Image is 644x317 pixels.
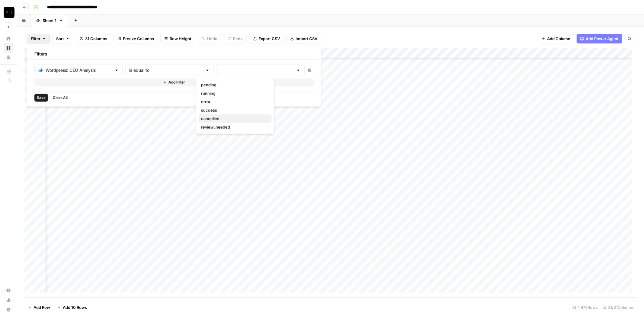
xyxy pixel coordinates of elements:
button: Redo [224,34,247,43]
span: Add 10 Rows [63,304,87,310]
button: Workspace: Paragon (Prod) [4,5,13,20]
span: Add Filter [168,80,185,85]
span: Clear All [53,95,68,101]
span: Add Power Agent [586,36,619,42]
div: Filters [30,49,319,60]
span: Add Column [547,36,570,42]
div: Sheet 1 [43,18,56,24]
span: cancelled [201,116,267,122]
button: Add Filter [34,78,314,86]
button: Undo [198,34,221,43]
span: Export CSV [258,36,280,42]
span: Save [37,95,46,101]
a: Sheet 1 [31,14,68,27]
button: Add Power Agent [577,34,622,43]
a: Home [4,34,13,43]
button: Freeze Columns [114,34,158,43]
span: 31 Columns [85,36,107,42]
button: 31 Columns [76,34,111,43]
button: Add Row [24,303,54,312]
a: Browse [4,43,13,53]
button: Row Height [160,34,195,43]
button: Export CSV [249,34,284,43]
img: Paragon (Prod) Logo [4,7,14,18]
a: Usage [4,295,13,305]
a: Your Data [4,53,13,62]
a: Settings [4,286,13,295]
span: Freeze Columns [123,36,154,42]
div: 31/31 Columns [600,303,637,312]
button: Help + Support [4,305,13,315]
span: success [201,107,267,113]
span: Row Height [170,36,191,42]
button: Clear All [50,94,70,102]
span: Redo [233,36,243,42]
span: Sort [56,36,64,42]
span: Filter [31,36,40,42]
span: Import CSV [296,36,317,42]
button: Add Column [538,34,574,43]
button: Add 10 Rows [54,303,91,312]
span: review_needed [201,124,267,130]
input: Wordpress: CEO Analysis [46,67,112,73]
span: running [201,90,267,96]
button: Sort [52,34,73,43]
span: pending [201,82,267,88]
div: Filter [27,46,321,107]
button: Import CSV [286,34,321,43]
button: Filter [27,34,50,43]
span: error [201,99,267,105]
input: is equal to [129,67,203,73]
span: Undo [207,36,217,42]
span: Add Row [34,304,50,310]
button: Save [34,94,48,102]
div: 1,973 Rows [570,303,600,312]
